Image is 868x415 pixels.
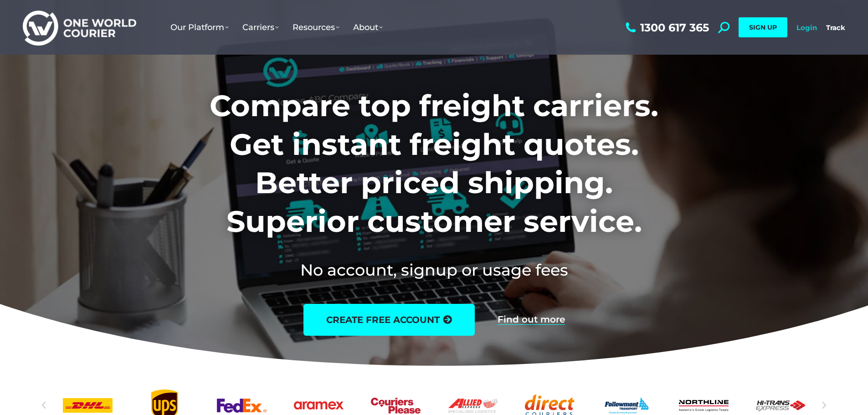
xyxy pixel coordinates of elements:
[739,17,787,37] a: SIGN UP
[236,13,286,41] a: Carriers
[353,22,383,32] span: About
[796,23,817,32] a: Login
[23,9,136,46] img: One World Courier
[164,13,236,41] a: Our Platform
[149,87,719,241] h1: Compare top freight carriers. Get instant freight quotes. Better priced shipping. Superior custom...
[623,22,709,33] a: 1300 617 365
[303,304,475,336] a: create free account
[826,23,845,32] a: Track
[286,13,346,41] a: Resources
[242,22,279,32] span: Carriers
[170,22,229,32] span: Our Platform
[498,315,565,325] a: Find out more
[346,13,390,41] a: About
[293,22,339,32] span: Resources
[749,23,777,31] span: SIGN UP
[149,259,719,281] h2: No account, signup or usage fees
